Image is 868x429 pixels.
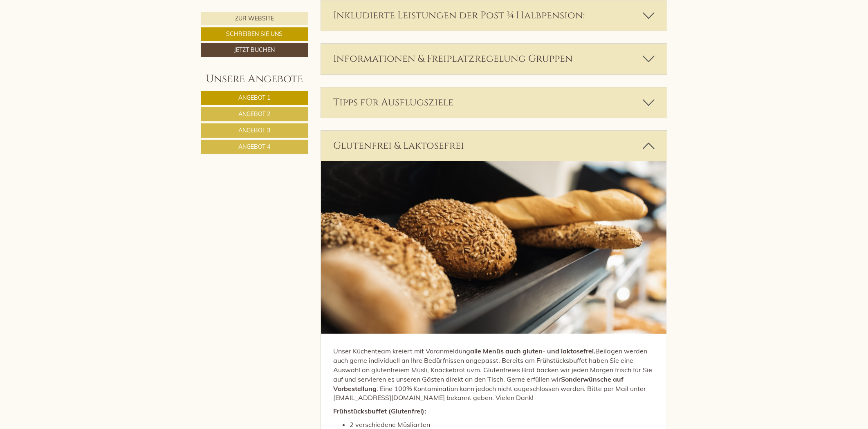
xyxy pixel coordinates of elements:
[239,143,271,150] span: Angebot 4
[333,346,655,402] p: Unser Küchenteam kreiert mit Voranmeldung Beilagen werden auch gerne individuell an Ihre Bedürfni...
[201,71,308,87] div: Unsere Angebote
[201,12,308,25] a: Zur Website
[321,131,667,161] div: Glutenfrei & Laktosefrei
[239,94,271,101] span: Angebot 1
[470,347,595,355] strong: alle Menüs auch gluten- und laktosefrei.
[239,110,271,118] span: Angebot 2
[321,87,667,118] div: Tipps für Ausflugsziele
[321,44,667,74] div: Informationen & Freiplatzregelung Gruppen
[333,407,426,415] strong: Frühstücksbuffet (Glutenfrei):
[239,127,271,134] span: Angebot 3
[201,43,308,57] a: Jetzt buchen
[333,375,624,393] strong: Sonderwünsche auf Vorbestellung
[321,0,667,31] div: Inkludierte Leistungen der Post ¾ Halbpension:
[201,27,308,41] a: Schreiben Sie uns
